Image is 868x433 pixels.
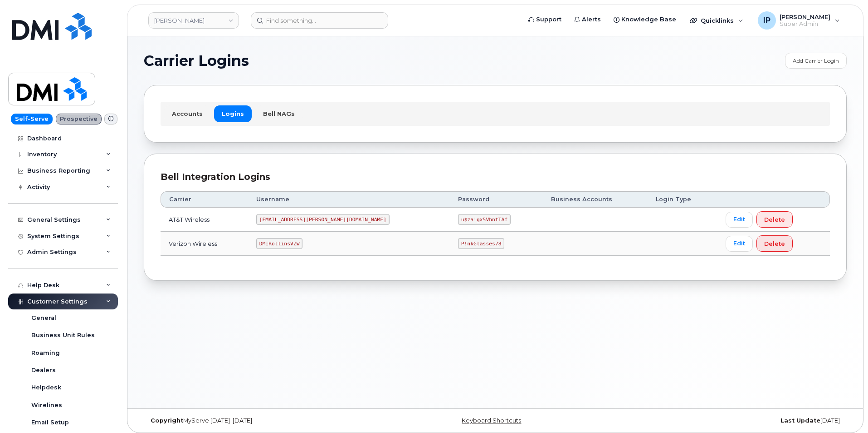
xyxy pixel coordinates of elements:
[780,417,820,424] strong: Last Update
[785,53,847,69] a: Add Carrier Login
[756,235,793,252] button: Delete
[144,54,249,68] span: Carrier Logins
[764,215,785,224] span: Delete
[450,191,543,208] th: Password
[248,191,450,208] th: Username
[462,417,521,424] a: Keyboard Shortcuts
[648,191,717,208] th: Login Type
[164,105,210,122] a: Accounts
[161,208,248,232] td: AT&T Wireless
[458,238,504,249] code: P!nkGlasses78
[726,212,753,228] a: Edit
[256,214,390,225] code: [EMAIL_ADDRESS][PERSON_NAME][DOMAIN_NAME]
[458,214,511,225] code: u$za!gx5VbntTAf
[543,191,648,208] th: Business Accounts
[161,170,830,184] div: Bell Integration Logins
[214,105,252,122] a: Logins
[256,238,302,249] code: DMIRollinsVZW
[144,417,378,424] div: MyServe [DATE]–[DATE]
[161,191,248,208] th: Carrier
[726,236,753,252] a: Edit
[161,232,248,256] td: Verizon Wireless
[764,239,785,248] span: Delete
[255,105,302,122] a: Bell NAGs
[151,417,183,424] strong: Copyright
[756,211,793,228] button: Delete
[612,417,847,424] div: [DATE]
